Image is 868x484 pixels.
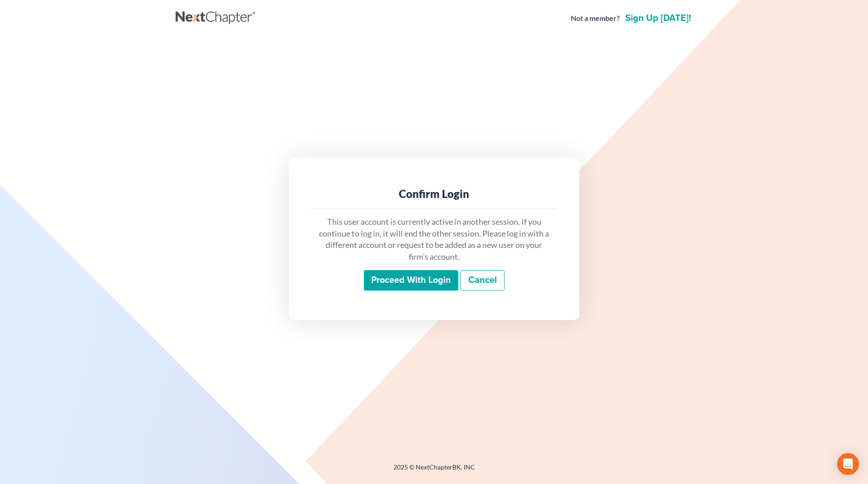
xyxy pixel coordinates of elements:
[318,187,550,201] div: Confirm Login
[571,13,620,24] strong: Not a member?
[837,453,859,475] div: Open Intercom Messenger
[623,14,693,23] a: Sign up [DATE]!
[318,216,550,263] p: This user account is currently active in another session. If you continue to log in, it will end ...
[461,270,505,291] a: Cancel
[364,270,458,291] input: Proceed with login
[176,463,693,479] div: 2025 © NextChapterBK, INC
